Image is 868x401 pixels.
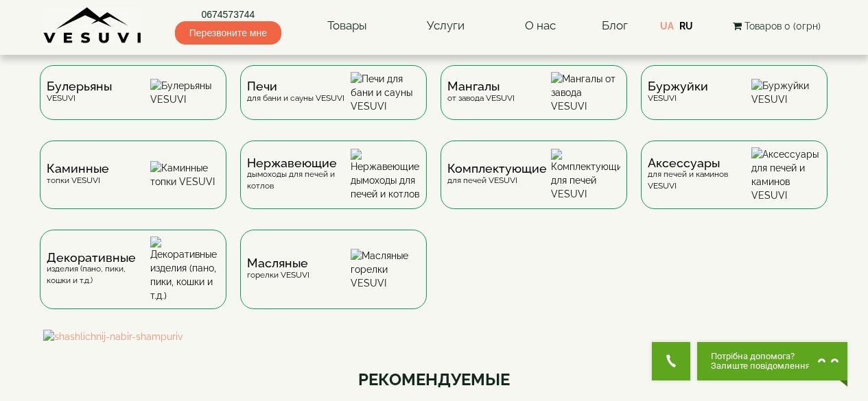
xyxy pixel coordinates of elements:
a: Услуги [413,10,478,42]
img: Нержавеющие дымоходы для печей и котлов [351,149,420,201]
a: БулерьяныVESUVI Булерьяны VESUVI [33,65,233,141]
span: Аксессуары [648,158,751,169]
a: Мангалыот завода VESUVI Мангалы от завода VESUVI [434,65,634,141]
span: Товаров 0 (0грн) [744,21,821,32]
a: Товары [314,10,381,42]
a: Комплектующиедля печей VESUVI Комплектующие для печей VESUVI [434,141,634,230]
a: 0674573744 [175,8,281,21]
span: Булерьяны [47,81,112,92]
div: изделия (пано, пики, кошки и т.д.) [47,252,150,287]
div: горелки VESUVI [247,258,309,280]
span: Комплектующие [447,163,547,174]
span: Масляные [247,258,309,269]
div: для печей VESUVI [447,163,547,186]
a: Нержавеющиедымоходы для печей и котлов Нержавеющие дымоходы для печей и котлов [233,141,434,230]
button: Chat button [697,342,847,380]
span: Декоративные [47,252,150,263]
img: Аксессуары для печей и каминов VESUVI [751,147,821,202]
span: Буржуйки [648,81,708,92]
a: Печидля бани и сауны VESUVI Печи для бани и сауны VESUVI [233,65,434,141]
span: Печи [247,81,344,92]
a: Блог [602,19,628,32]
a: О нас [511,10,570,42]
a: Декоративныеизделия (пано, пики, кошки и т.д.) Декоративные изделия (пано, пики, кошки и т.д.) [33,230,233,330]
span: Каминные [47,163,109,174]
img: Масляные горелки VESUVI [351,249,420,290]
img: Комплектующие для печей VESUVI [551,149,620,201]
img: Мангалы от завода VESUVI [551,72,620,113]
span: Нержавеющие [247,158,351,169]
div: VESUVI [47,81,112,104]
span: Залиште повідомлення [711,361,810,371]
img: Декоративные изделия (пано, пики, кошки и т.д.) [150,236,220,302]
a: Масляныегорелки VESUVI Масляные горелки VESUVI [233,230,434,330]
img: Завод VESUVI [43,7,143,45]
div: для печей и каминов VESUVI [648,158,751,192]
div: VESUVI [648,81,708,104]
div: топки VESUVI [47,163,109,186]
div: дымоходы для печей и котлов [247,158,351,192]
img: Печи для бани и сауны VESUVI [351,72,420,113]
a: БуржуйкиVESUVI Буржуйки VESUVI [634,65,834,141]
img: shashlichnij-nabir-shampuriv [43,330,825,343]
button: Get Call button [652,342,690,380]
div: для бани и сауны VESUVI [247,81,344,104]
img: Каминные топки VESUVI [150,161,220,189]
span: Перезвоните мне [175,21,281,45]
span: Потрібна допомога? [711,352,810,361]
img: Буржуйки VESUVI [751,79,821,106]
span: Мангалы [447,81,515,92]
a: Каминныетопки VESUVI Каминные топки VESUVI [33,141,233,230]
a: UA [660,21,674,32]
a: Аксессуарыдля печей и каминов VESUVI Аксессуары для печей и каминов VESUVI [634,141,834,230]
a: RU [679,21,693,32]
img: Булерьяны VESUVI [150,79,220,106]
div: от завода VESUVI [447,81,515,104]
button: Товаров 0 (0грн) [729,19,825,34]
